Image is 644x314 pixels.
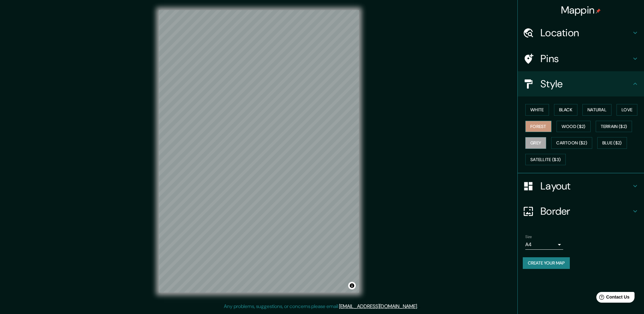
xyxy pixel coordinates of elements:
[597,137,627,149] button: Blue ($2)
[525,121,552,132] button: Forest
[525,137,546,149] button: Grey
[525,154,566,166] button: Satellite ($3)
[540,52,631,65] h4: Pins
[339,303,417,310] a: [EMAIL_ADDRESS][DOMAIN_NAME]
[518,173,644,199] div: Layout
[551,137,592,149] button: Cartoon ($2)
[518,71,644,96] div: Style
[159,10,359,293] canvas: Map
[523,257,570,269] button: Create your map
[540,78,631,90] h4: Style
[588,289,637,307] iframe: Help widget launcher
[554,104,578,116] button: Black
[617,104,637,116] button: Love
[540,180,631,192] h4: Layout
[540,26,631,39] h4: Location
[596,121,632,132] button: Terrain ($2)
[561,4,601,16] h4: Mappin
[418,303,419,310] div: .
[596,9,601,14] img: pin-icon.png
[525,104,549,116] button: White
[419,303,420,310] div: .
[525,240,563,250] div: A4
[557,121,591,132] button: Wood ($2)
[540,205,631,218] h4: Border
[224,303,418,310] p: Any problems, suggestions, or concerns please email .
[518,20,644,45] div: Location
[582,104,611,116] button: Natural
[525,234,532,240] label: Size
[518,199,644,224] div: Border
[518,46,644,71] div: Pins
[348,282,356,289] button: Toggle attribution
